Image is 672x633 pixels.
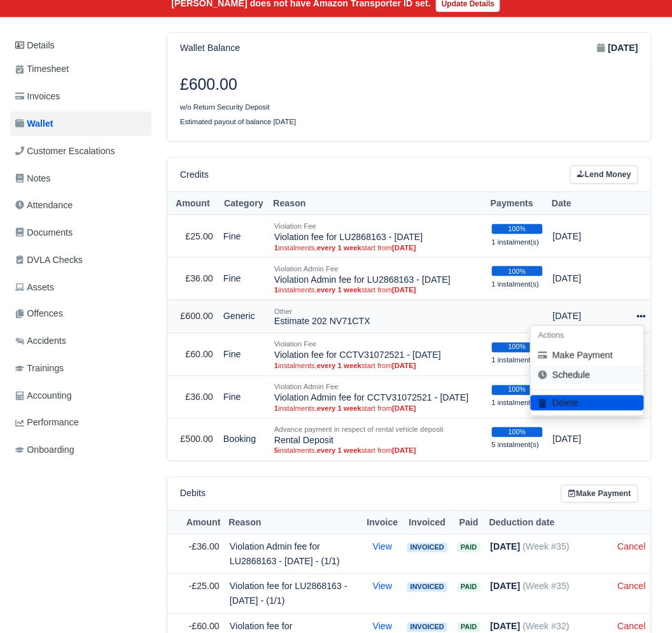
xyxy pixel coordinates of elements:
[15,171,50,186] span: Notes
[548,257,631,300] td: [DATE]
[392,405,416,413] strong: [DATE]
[274,362,278,370] strong: 1
[274,285,482,294] small: instalments, start from
[570,166,638,184] a: Lend Money
[269,334,487,376] td: Violation fee for CCTV31072521 - [DATE]
[548,300,631,334] td: [DATE]
[274,447,278,455] strong: 5
[15,253,83,267] span: DVLA Checks
[492,224,543,234] div: 100%
[487,192,548,215] th: Payments
[180,103,270,111] small: w/o Return Security Deposit
[392,244,416,252] strong: [DATE]
[373,542,393,552] a: View
[10,57,151,82] a: Timesheet
[486,511,613,535] th: Deduction date
[402,511,452,535] th: Invoiced
[167,215,218,258] td: £25.00
[317,447,361,455] strong: every 1 week
[15,89,60,104] span: Invoices
[15,117,53,131] span: Wallet
[167,192,218,215] th: Amount
[218,192,269,215] th: Category
[218,257,269,300] td: Fine
[618,622,646,632] a: Cancel
[269,418,487,460] td: Rental Deposit
[180,488,206,499] h6: Debits
[10,357,151,381] a: Trainings
[317,405,361,413] strong: every 1 week
[407,623,447,632] span: Invoiced
[15,416,79,430] span: Performance
[269,376,487,419] td: Violation Admin fee for CCTV31072521 - [DATE]
[274,308,292,315] small: Other
[218,418,269,460] td: Booking
[363,511,402,535] th: Invoice
[10,302,151,327] a: Offences
[523,622,570,632] span: (Week #32)
[548,192,631,215] th: Date
[274,383,339,391] small: Violation Admin Fee
[274,426,444,434] small: Advance payment in respect of rental vehicle deposit
[167,334,218,376] td: £60.00
[189,542,220,552] span: -£36.00
[373,622,393,632] a: View
[274,244,278,252] strong: 1
[15,307,63,322] span: Offences
[10,193,151,218] a: Attendance
[491,542,521,552] strong: [DATE]
[189,581,220,592] span: -£25.00
[10,111,151,136] a: Wallet
[458,583,480,592] span: Paid
[492,427,543,437] div: 100%
[180,118,297,125] small: Estimated payout of balance [DATE]
[15,62,69,76] span: Timesheet
[15,389,72,404] span: Accounting
[15,443,74,458] span: Onboarding
[458,623,480,632] span: Paid
[167,376,218,419] td: £36.00
[274,446,482,455] small: instalments, start from
[274,404,482,413] small: instalments, start from
[10,275,151,300] a: Assets
[274,286,278,294] strong: 1
[180,43,240,53] h6: Wallet Balance
[269,257,487,300] td: Violation Admin fee for LU2868163 - [DATE]
[492,280,540,288] small: 1 instalment(s)
[274,265,339,273] small: Violation Admin Fee
[15,144,115,159] span: Customer Escalations
[274,362,482,371] small: instalments, start from
[492,399,540,407] small: 1 instalment(s)
[189,622,220,632] span: -£60.00
[317,362,361,370] strong: every 1 week
[523,542,570,552] span: (Week #35)
[15,334,66,349] span: Accidents
[452,511,485,535] th: Paid
[274,222,316,230] small: Violation Fee
[531,326,644,346] h6: Actions
[218,376,269,419] td: Fine
[492,441,540,449] small: 5 instalment(s)
[618,542,646,552] a: Cancel
[15,362,64,376] span: Trainings
[167,418,218,460] td: £500.00
[10,166,151,191] a: Notes
[274,405,278,413] strong: 1
[274,243,482,252] small: instalments, start from
[548,215,631,258] td: [DATE]
[492,385,543,395] div: 100%
[392,286,416,294] strong: [DATE]
[523,581,570,592] span: (Week #35)
[317,244,361,252] strong: every 1 week
[218,215,269,258] td: Fine
[548,418,631,460] td: [DATE]
[10,248,151,273] a: DVLA Checks
[167,511,225,535] th: Amount
[180,75,400,94] h3: £600.00
[225,574,363,615] td: Violation fee for LU2868163 - [DATE] - (1/1)
[10,139,151,164] a: Customer Escalations
[608,41,638,55] strong: [DATE]
[10,220,151,245] a: Documents
[531,396,644,411] button: Delete
[618,581,646,592] a: Cancel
